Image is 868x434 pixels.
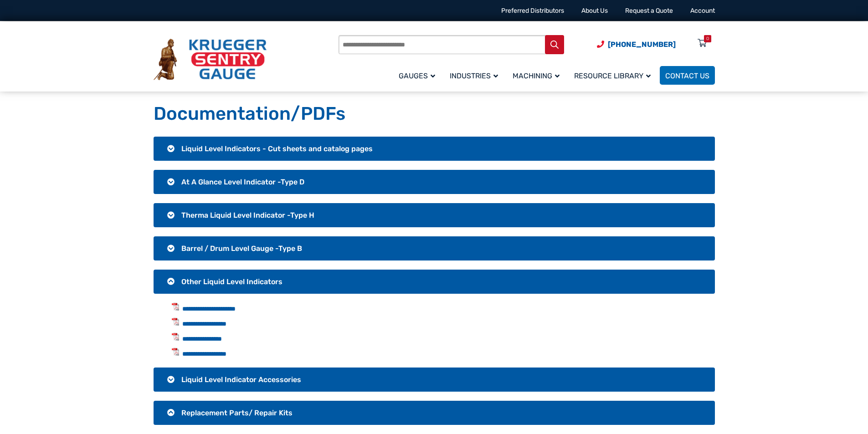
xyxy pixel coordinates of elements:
span: Contact Us [665,71,709,80]
img: Krueger Sentry Gauge [154,39,267,81]
span: Other Liquid Level Indicators [181,277,282,286]
a: Contact Us [660,66,715,85]
a: Preferred Distributors [501,7,564,15]
a: About Us [581,7,608,15]
span: Industries [450,71,498,80]
span: Therma Liquid Level Indicator -Type H [181,211,314,220]
a: Request a Quote [625,7,673,15]
a: Resource Library [569,65,660,86]
span: Gauges [399,71,435,80]
a: Gauges [393,65,444,86]
span: Replacement Parts/ Repair Kits [181,408,293,417]
span: Liquid Level Indicator Accessories [181,375,301,384]
span: [PHONE_NUMBER] [608,40,676,49]
a: Account [690,7,715,15]
a: Machining [507,65,569,86]
span: At A Glance Level Indicator -Type D [181,178,304,186]
h1: Documentation/PDFs [154,102,715,125]
span: Liquid Level Indicators - Cut sheets and catalog pages [181,144,373,153]
span: Machining [513,71,560,80]
span: Resource Library [574,71,651,80]
span: Barrel / Drum Level Gauge -Type B [181,244,302,253]
a: Phone Number (920) 434-8860 [597,39,676,50]
a: Industries [444,65,507,86]
div: 0 [706,35,709,42]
